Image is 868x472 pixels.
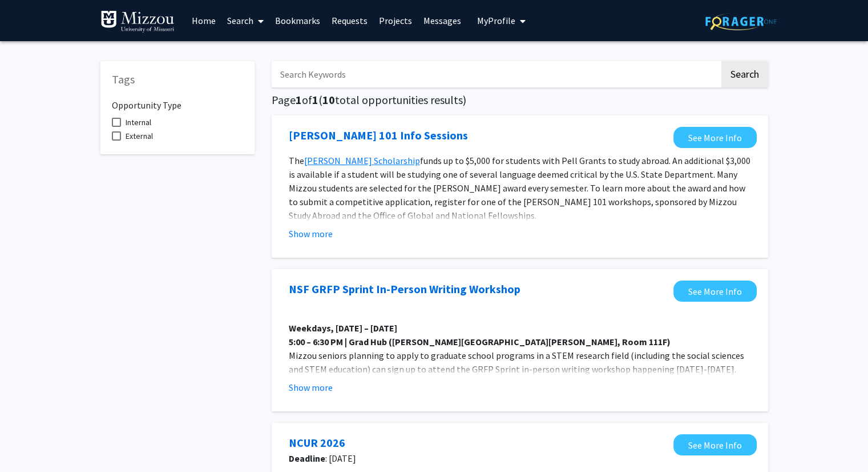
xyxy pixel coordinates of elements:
[705,13,777,30] img: ForagerOne Logo
[304,155,420,166] a: [PERSON_NAME] Scholarship
[289,155,750,221] span: funds up to $5,000 for students with Pell Grants to study abroad. An additional $3,000 is availab...
[673,127,757,148] a: Opens in a new tab
[272,61,720,87] input: Search Keywords
[221,1,269,41] a: Search
[272,93,768,107] h5: Page of ( total opportunities results)
[289,434,345,451] a: Opens in a new tab
[289,381,333,394] button: Show more
[418,1,467,41] a: Messages
[9,421,49,463] iframe: Chat
[289,322,397,334] strong: Weekdays, [DATE] – [DATE]
[289,281,520,298] a: Opens in a new tab
[721,61,768,87] button: Search
[289,155,304,166] span: The
[126,129,153,143] span: External
[289,227,333,241] button: Show more
[289,336,671,347] strong: 5:00 – 6:30 PM | Grad Hub ([PERSON_NAME][GEOGRAPHIC_DATA][PERSON_NAME], Room 111F)
[112,91,243,111] h6: Opportunity Type
[112,73,243,86] h5: Tags
[289,453,325,464] b: Deadline
[673,281,757,302] a: Opens in a new tab
[289,350,744,375] span: Mizzou seniors planning to apply to graduate school programs in a STEM research field (including ...
[289,127,468,144] a: Opens in a new tab
[326,1,373,41] a: Requests
[477,15,515,26] span: My Profile
[373,1,418,41] a: Projects
[673,434,757,455] a: Opens in a new tab
[322,93,335,107] span: 10
[126,115,151,129] span: Internal
[269,1,326,41] a: Bookmarks
[296,93,302,107] span: 1
[289,451,668,465] span: : [DATE]
[312,93,318,107] span: 1
[100,10,175,33] img: University of Missouri Logo
[186,1,221,41] a: Home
